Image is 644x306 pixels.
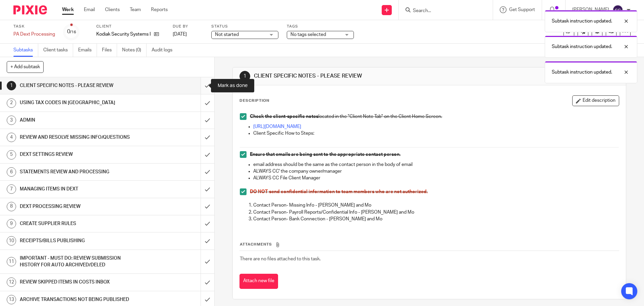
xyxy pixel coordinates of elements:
a: Work [62,6,74,13]
span: [DATE] [173,32,187,37]
label: Status [211,24,278,29]
p: email address should be the same as the contact person in the body of email [253,161,619,168]
span: There are no files attached to this task. [240,257,321,261]
div: 13 [7,295,16,304]
h1: CLIENT SPECIFIC NOTES - PLEASE REVIEW [20,81,136,91]
p: located in the "Client Note Tab" on the Client Home Screen. [250,113,619,120]
label: Due by [173,24,203,29]
a: Files [102,44,117,57]
button: Attach new file [239,274,278,289]
div: 12 [7,277,16,287]
h1: REVIEW AND RESOLVE MISSING INFO/QUESTIONS [20,132,136,142]
h1: CREATE SUPPLIER RULES [20,219,136,229]
a: Audit logs [152,44,177,57]
label: Client [96,24,164,29]
p: Subtask instruction updated. [552,69,612,76]
p: Subtask instruction updated. [552,43,612,50]
div: 0 [67,28,76,36]
div: 7 [7,184,16,194]
p: ALWAYS CC' the company owner/manager [253,168,619,175]
strong: Check the client-specific notes [250,114,318,119]
a: Team [130,6,141,13]
img: Pixie [13,5,47,14]
div: 2 [7,98,16,108]
span: No tags selected [290,32,326,37]
button: + Add subtask [7,61,44,73]
div: 4 [7,133,16,142]
h1: IMPORTANT - MUST DO: REVIEW SUBMISSION HISTORY FOR AUTO ARCHIVED/DELED [20,253,136,270]
div: 6 [7,167,16,177]
button: Edit description [572,95,619,106]
p: Kodiak Security Systems Inc [96,31,151,38]
p: ALWAYS CC File Client Manager [253,175,619,181]
p: Description [239,98,269,103]
span: DO NOT send confidential information to team members who are not authorized. [250,189,428,194]
a: [URL][DOMAIN_NAME] [253,124,301,129]
a: Subtasks [13,44,38,57]
div: 9 [7,219,16,228]
h1: REVIEW SKIPPED ITEMS IN COSTS INBOX [20,277,136,287]
h1: CLIENT SPECIFIC NOTES - PLEASE REVIEW [254,73,444,80]
label: Task [13,24,55,29]
h1: DEXT SETTINGS REVIEW [20,149,136,160]
strong: Ensure that emails are being sent to the appropriate contact person. [250,152,400,157]
h1: ADMIN [20,115,136,125]
p: Contact Person- Missing Info - [PERSON_NAME] and Mo [253,202,619,209]
a: Client tasks [43,44,73,57]
h1: MANAGING ITEMS IN DEXT [20,184,136,194]
div: 10 [7,236,16,246]
small: /16 [70,30,76,34]
img: svg%3E [612,5,623,15]
p: Contact Person- Bank Connection - [PERSON_NAME] and Mo [253,216,619,222]
h1: DEXT PROCESSING REVIEW [20,202,136,212]
p: Client Specific How to Steps: [253,130,619,144]
a: Email [84,6,95,13]
h1: ARCHIVE TRANSACTIONS NOT BEING PUBLISHED [20,295,136,305]
a: Emails [78,44,97,57]
div: 8 [7,202,16,211]
label: Tags [287,24,354,29]
h1: STATEMENTS REVIEW AND PROCESSING [20,167,136,177]
div: 5 [7,150,16,160]
span: Attachments [240,243,272,246]
div: 11 [7,257,16,266]
a: Notes (0) [122,44,147,57]
div: 1 [7,81,16,90]
div: 1 [239,71,250,82]
p: Subtask instruction updated. [552,18,612,25]
h1: RECEIPTS/BILLS PUBLISHING [20,236,136,246]
a: Reports [151,6,168,13]
div: 3 [7,116,16,125]
p: Contact Person- Payroll Reports/Confidential Info - [PERSON_NAME] and Mo [253,209,619,216]
h1: USING TAX CODES IN [GEOGRAPHIC_DATA] [20,98,136,108]
div: PA Dext Processing [13,31,55,38]
span: Not started [215,32,239,37]
a: Clients [105,6,120,13]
